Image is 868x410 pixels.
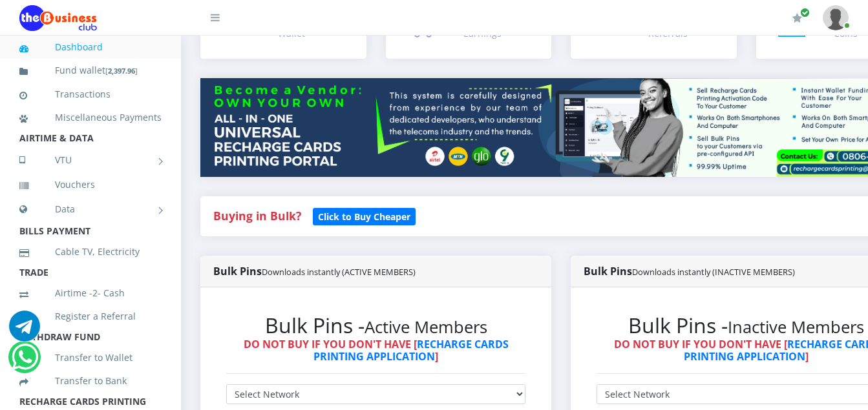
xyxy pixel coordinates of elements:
a: Cable TV, Electricity [19,237,162,267]
strong: Bulk Pins [213,264,416,278]
h2: Bulk Pins - [226,313,525,338]
a: Vouchers [19,170,162,200]
a: Transfer to Bank [19,366,162,396]
a: Dashboard [19,32,162,62]
strong: Buying in Bulk? [213,208,301,223]
a: Chat for support [12,351,38,373]
small: [ ] [105,66,138,76]
a: Chat for support [9,320,40,342]
small: Active Members [365,316,487,338]
a: Airtime -2- Cash [19,278,162,308]
a: RECHARGE CARDS PRINTING APPLICATION [313,337,509,364]
a: Click to Buy Cheaper [313,208,416,223]
small: Inactive Members [728,316,864,338]
a: Fund wallet[2,397.96] [19,56,162,86]
a: Transfer to Wallet [19,343,162,373]
img: User [823,5,849,30]
b: 2,397.96 [108,66,135,76]
a: Register a Referral [19,302,162,331]
b: Click to Buy Cheaper [318,210,410,223]
a: VTU [19,144,162,176]
strong: DO NOT BUY IF YOU DON'T HAVE [ ] [244,337,509,364]
span: Renew/Upgrade Subscription [800,8,810,17]
strong: Bulk Pins [584,264,795,278]
i: Renew/Upgrade Subscription [792,13,802,23]
a: Data [19,193,162,225]
a: Transactions [19,79,162,109]
small: Downloads instantly (ACTIVE MEMBERS) [262,266,416,278]
small: Downloads instantly (INACTIVE MEMBERS) [632,266,795,278]
a: Miscellaneous Payments [19,103,162,132]
img: Logo [19,5,97,31]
